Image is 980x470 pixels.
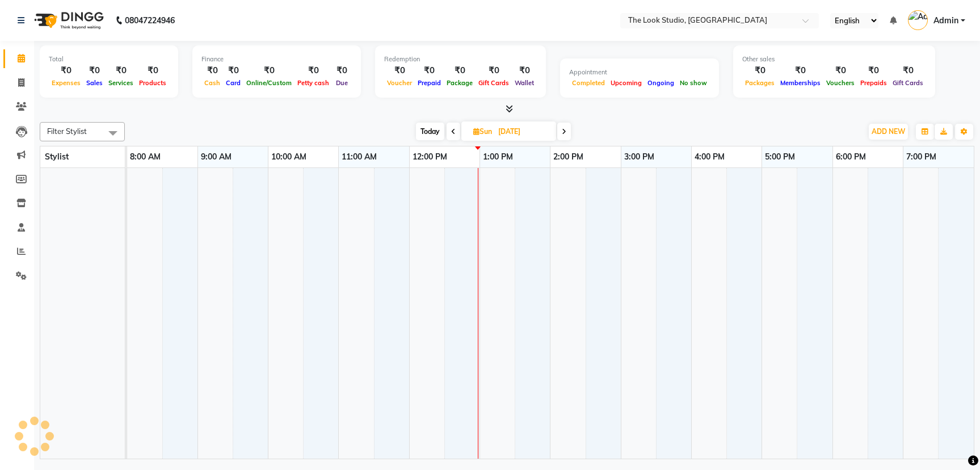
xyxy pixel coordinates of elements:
span: Wallet [512,79,537,87]
span: Products [136,79,169,87]
a: 2:00 PM [550,149,586,165]
span: Vouchers [823,79,857,87]
img: Admin [908,10,928,30]
span: Memberships [777,79,823,87]
span: Gift Cards [476,79,512,87]
span: Petty cash [295,79,332,87]
span: Due [333,79,351,87]
span: Admin [933,15,958,27]
a: 8:00 AM [127,149,163,165]
span: Filter Stylist [47,127,87,136]
div: ₹0 [223,64,243,77]
a: 12:00 PM [410,149,450,165]
div: ₹0 [444,64,476,77]
div: Finance [201,54,352,64]
span: Card [223,79,243,87]
div: ₹0 [332,64,352,77]
span: Packages [742,79,777,87]
span: Voucher [384,79,415,87]
div: Appointment [569,68,710,77]
div: ₹0 [777,64,823,77]
span: Gift Cards [890,79,926,87]
span: Upcoming [608,79,645,87]
span: Prepaid [415,79,444,87]
div: ₹0 [476,64,512,77]
div: ₹0 [136,64,169,77]
div: ₹0 [512,64,537,77]
span: Sun [470,127,495,136]
div: Redemption [384,54,537,64]
a: 6:00 PM [833,149,869,165]
a: 4:00 PM [692,149,727,165]
span: Sales [83,79,106,87]
img: logo [29,5,107,36]
button: ADD NEW [869,124,908,140]
a: 9:00 AM [198,149,234,165]
b: 08047224946 [125,5,175,36]
span: Cash [201,79,223,87]
div: Total [49,54,169,64]
a: 1:00 PM [480,149,516,165]
div: ₹0 [243,64,295,77]
div: ₹0 [384,64,415,77]
span: Today [416,123,444,140]
div: ₹0 [823,64,857,77]
span: Package [444,79,476,87]
div: ₹0 [295,64,332,77]
div: Other sales [742,54,926,64]
div: ₹0 [83,64,106,77]
span: Prepaids [857,79,890,87]
div: ₹0 [742,64,777,77]
span: No show [677,79,710,87]
a: 3:00 PM [621,149,657,165]
span: Ongoing [645,79,677,87]
span: Online/Custom [243,79,295,87]
a: 7:00 PM [903,149,939,165]
span: Expenses [49,79,83,87]
div: ₹0 [201,64,223,77]
a: 10:00 AM [268,149,309,165]
div: ₹0 [415,64,444,77]
span: Services [106,79,136,87]
a: 5:00 PM [762,149,798,165]
div: ₹0 [49,64,83,77]
div: ₹0 [890,64,926,77]
div: ₹0 [106,64,136,77]
div: ₹0 [857,64,890,77]
input: 2025-09-14 [495,123,552,140]
span: ADD NEW [872,127,905,136]
span: Stylist [45,152,69,162]
a: 11:00 AM [339,149,380,165]
span: Completed [569,79,608,87]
